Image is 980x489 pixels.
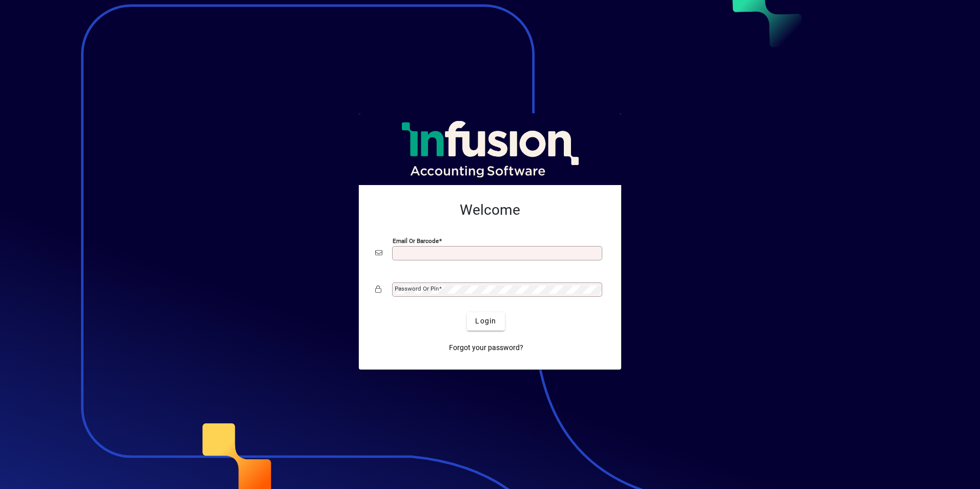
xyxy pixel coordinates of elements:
mat-label: Email or Barcode [393,237,439,244]
span: Login [475,316,496,327]
a: Forgot your password? [445,339,527,357]
button: Login [467,312,504,331]
span: Forgot your password? [449,342,523,353]
h2: Welcome [375,201,605,219]
mat-label: Password or Pin [395,285,439,292]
